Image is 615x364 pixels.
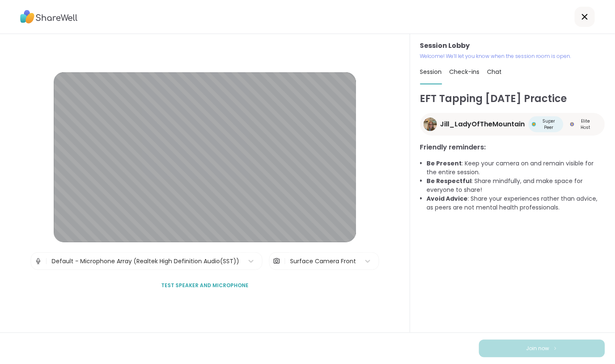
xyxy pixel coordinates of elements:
[427,177,605,194] li: : Share mindfully, and make space for everyone to share!
[427,159,462,168] b: Be Present
[420,142,605,152] h3: Friendly reminders:
[450,68,480,76] span: Check-ins
[290,257,356,266] div: Surface Camera Front
[479,340,605,357] button: Join now
[526,345,550,352] span: Join now
[576,118,595,131] span: Elite Host
[161,282,249,289] span: Test speaker and microphone
[424,118,437,131] img: Jill_LadyOfTheMountain
[553,346,558,351] img: ShareWell Logomark
[20,7,78,26] img: ShareWell Logo
[532,122,536,126] img: Super Peer
[52,257,239,266] div: Default - Microphone Array (Realtek High Definition Audio(SST))
[45,253,47,270] span: |
[273,253,280,270] img: Camera
[487,68,502,76] span: Chat
[420,68,442,76] span: Session
[427,159,605,177] li: : Keep your camera on and remain visible for the entire session.
[427,177,472,185] b: Be Respectful
[420,113,605,136] a: Jill_LadyOfTheMountainJill_LadyOfTheMountainSuper PeerSuper PeerElite HostElite Host
[427,194,468,203] b: Avoid Advice
[420,41,605,51] h3: Session Lobby
[34,253,42,270] img: Microphone
[420,91,605,106] h1: EFT Tapping [DATE] Practice
[538,118,560,131] span: Super Peer
[570,122,574,126] img: Elite Host
[440,119,525,129] span: Jill_LadyOfTheMountain
[158,277,252,294] button: Test speaker and microphone
[284,253,286,270] span: |
[427,194,605,212] li: : Share your experiences rather than advice, as peers are not mental health professionals.
[420,52,605,60] p: Welcome! We’ll let you know when the session room is open.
